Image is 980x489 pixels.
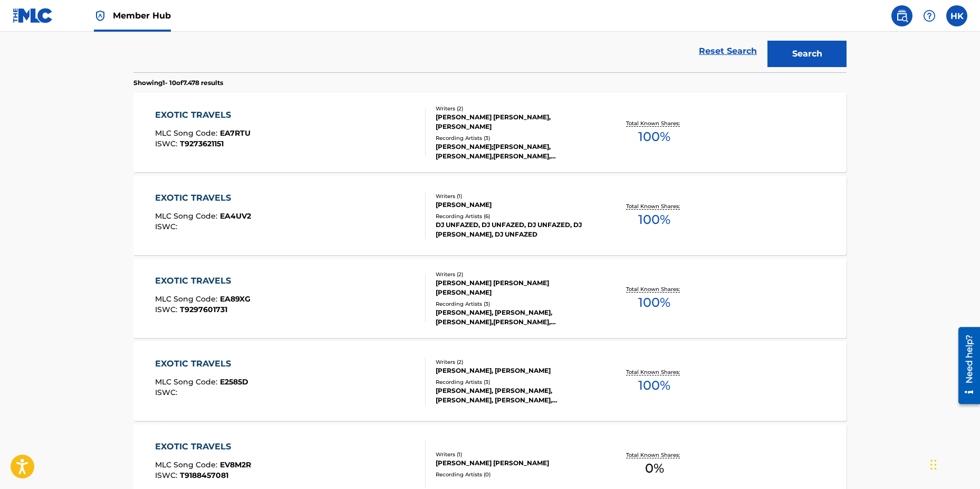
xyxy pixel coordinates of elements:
[436,471,595,478] div: Recording Artists ( 0 )
[133,93,847,172] a: EXOTIC TRAVELSMLC Song Code:EA7RTUISWC:T9273621151Writers (2)[PERSON_NAME] [PERSON_NAME], [PERSON...
[13,8,53,23] img: MLC Logo
[436,142,595,161] div: [PERSON_NAME];[PERSON_NAME], [PERSON_NAME],[PERSON_NAME], [PERSON_NAME]
[155,211,220,221] span: MLC Song Code :
[220,128,251,138] span: EA7RTU
[155,128,220,138] span: MLC Song Code :
[220,294,251,304] span: EA89XG
[155,294,220,304] span: MLC Song Code :
[436,358,595,366] div: Writers ( 2 )
[155,192,251,204] div: EXOTIC TRAVELS
[436,134,595,142] div: Recording Artists ( 3 )
[638,127,670,146] span: 100 %
[155,109,251,121] div: EXOTIC TRAVELS
[767,41,847,67] button: Search
[155,388,180,397] span: ISWC :
[436,308,595,327] div: [PERSON_NAME], [PERSON_NAME], [PERSON_NAME],[PERSON_NAME], [PERSON_NAME]|[PERSON_NAME]
[436,386,595,405] div: [PERSON_NAME], [PERSON_NAME],[PERSON_NAME], [PERSON_NAME], [PERSON_NAME]
[133,78,223,88] p: Showing 1 - 10 of 7.478 results
[436,378,595,386] div: Recording Artists ( 3 )
[436,192,595,200] div: Writers ( 1 )
[891,5,912,26] a: Public Search
[113,10,171,22] span: Member Hub
[436,366,595,375] div: [PERSON_NAME], [PERSON_NAME]
[133,176,847,255] a: EXOTIC TRAVELSMLC Song Code:EA4UV2ISWC:Writers (1)[PERSON_NAME]Recording Artists (6)DJ UNFAZED, D...
[638,210,670,229] span: 100 %
[896,10,908,22] img: search
[626,202,683,210] p: Total Known Shares:
[220,211,251,221] span: EA4UV2
[180,471,228,480] span: T9188457081
[694,40,762,63] a: Reset Search
[133,259,847,338] a: EXOTIC TRAVELSMLC Song Code:EA89XGISWC:T9297601731Writers (2)[PERSON_NAME] [PERSON_NAME] [PERSON_...
[436,112,595,131] div: [PERSON_NAME] [PERSON_NAME], [PERSON_NAME]
[930,449,937,481] div: Træk
[436,300,595,308] div: Recording Artists ( 3 )
[155,358,248,370] div: EXOTIC TRAVELS
[436,450,595,458] div: Writers ( 1 )
[626,119,683,127] p: Total Known Shares:
[638,293,670,312] span: 100 %
[155,440,251,453] div: EXOTIC TRAVELS
[155,275,251,287] div: EXOTIC TRAVELS
[950,323,980,408] iframe: Resource Center
[436,212,595,220] div: Recording Artists ( 6 )
[436,278,595,297] div: [PERSON_NAME] [PERSON_NAME] [PERSON_NAME]
[133,342,847,421] a: EXOTIC TRAVELSMLC Song Code:E2585DISWC:Writers (2)[PERSON_NAME], [PERSON_NAME]Recording Artists (...
[155,471,180,480] span: ISWC :
[180,305,227,314] span: T9297601731
[94,10,107,22] img: Top Rightsholder
[626,451,683,459] p: Total Known Shares:
[919,5,940,26] div: Help
[436,220,595,239] div: DJ UNFAZED, DJ UNFAZED, DJ UNFAZED, DJ [PERSON_NAME], DJ UNFAZED
[155,139,180,148] span: ISWC :
[946,5,967,26] div: User Menu
[436,270,595,278] div: Writers ( 2 )
[155,222,180,231] span: ISWC :
[436,200,595,210] div: [PERSON_NAME]
[436,105,595,112] div: Writers ( 2 )
[155,460,220,469] span: MLC Song Code :
[927,438,980,489] iframe: Chat Widget
[180,139,224,148] span: T9273621151
[645,459,664,478] span: 0 %
[927,438,980,489] div: Chat-widget
[220,460,251,469] span: EV8M2R
[155,305,180,314] span: ISWC :
[436,458,595,468] div: [PERSON_NAME] [PERSON_NAME]
[923,10,936,22] img: help
[626,285,683,293] p: Total Known Shares:
[626,368,683,376] p: Total Known Shares:
[638,376,670,395] span: 100 %
[155,377,220,387] span: MLC Song Code :
[220,377,248,387] span: E2585D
